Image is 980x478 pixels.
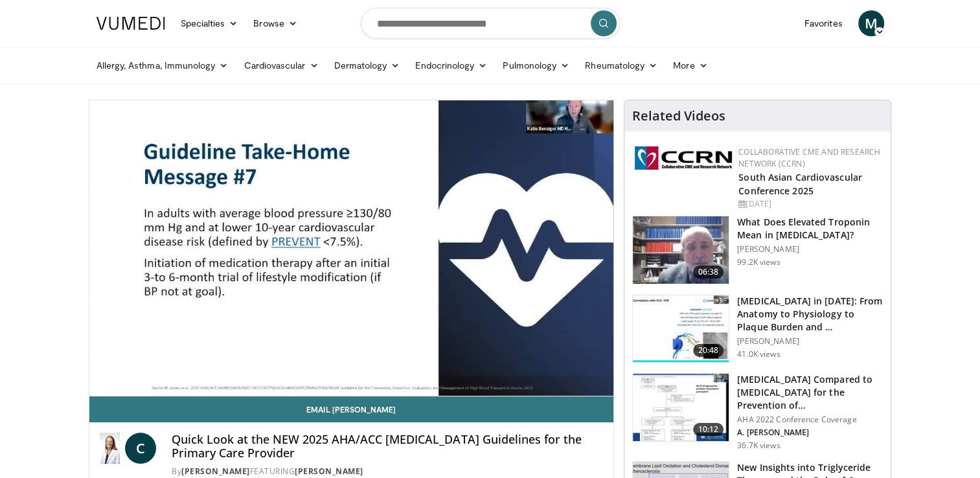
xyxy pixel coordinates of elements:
a: C [125,433,156,464]
p: 99.2K views [737,257,780,267]
h3: [MEDICAL_DATA] Compared to [MEDICAL_DATA] for the Prevention of… [737,373,883,412]
a: Favorites [797,10,850,36]
a: [PERSON_NAME] [181,466,250,477]
img: 823da73b-7a00-425d-bb7f-45c8b03b10c3.150x105_q85_crop-smart_upscale.jpg [633,295,729,363]
a: Endocrinology [407,52,495,78]
a: 10:12 [MEDICAL_DATA] Compared to [MEDICAL_DATA] for the Prevention of… AHA 2022 Conference Covera... [632,373,883,451]
div: By FEATURING [172,466,603,477]
a: [PERSON_NAME] [295,466,363,477]
p: 36.7K views [737,440,780,451]
span: 20:48 [693,344,724,357]
h3: [MEDICAL_DATA] in [DATE]: From Anatomy to Physiology to Plaque Burden and … [737,295,883,334]
a: Dermatology [326,52,408,78]
a: Allergy, Asthma, Immunology [89,52,236,78]
a: Collaborative CME and Research Network (CCRN) [738,146,880,169]
a: Specialties [173,10,246,36]
video-js: Video Player [89,100,614,396]
span: 10:12 [693,423,724,436]
h3: What Does Elevated Troponin Mean in [MEDICAL_DATA]? [737,216,883,242]
a: More [665,52,715,78]
a: Rheumatology [577,52,665,78]
img: 98daf78a-1d22-4ebe-927e-10afe95ffd94.150x105_q85_crop-smart_upscale.jpg [633,216,729,284]
div: [DATE] [738,198,880,210]
a: Pulmonology [495,52,577,78]
a: Cardiovascular [236,52,326,78]
h4: Related Videos [632,108,725,124]
a: Email [PERSON_NAME] [89,396,614,422]
p: [PERSON_NAME] [737,336,883,347]
h4: Quick Look at the NEW 2025 AHA/ACC [MEDICAL_DATA] Guidelines for the Primary Care Provider [172,433,603,461]
input: Search topics, interventions [361,8,620,39]
p: AHA 2022 Conference Coverage [737,415,883,425]
p: A. [PERSON_NAME] [737,427,883,438]
a: 20:48 [MEDICAL_DATA] in [DATE]: From Anatomy to Physiology to Plaque Burden and … [PERSON_NAME] 4... [632,295,883,363]
a: South Asian Cardiovascular Conference 2025 [738,171,862,197]
a: Browse [245,10,305,36]
p: [PERSON_NAME] [737,244,883,255]
img: VuMedi Logo [97,17,165,30]
a: M [858,10,884,36]
p: 41.0K views [737,349,780,359]
img: Dr. Catherine P. Benziger [100,433,120,464]
img: 7c0f9b53-1609-4588-8498-7cac8464d722.150x105_q85_crop-smart_upscale.jpg [633,374,729,441]
a: 06:38 What Does Elevated Troponin Mean in [MEDICAL_DATA]? [PERSON_NAME] 99.2K views [632,216,883,284]
span: 06:38 [693,266,724,279]
img: a04ee3ba-8487-4636-b0fb-5e8d268f3737.png.150x105_q85_autocrop_double_scale_upscale_version-0.2.png [635,146,732,170]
